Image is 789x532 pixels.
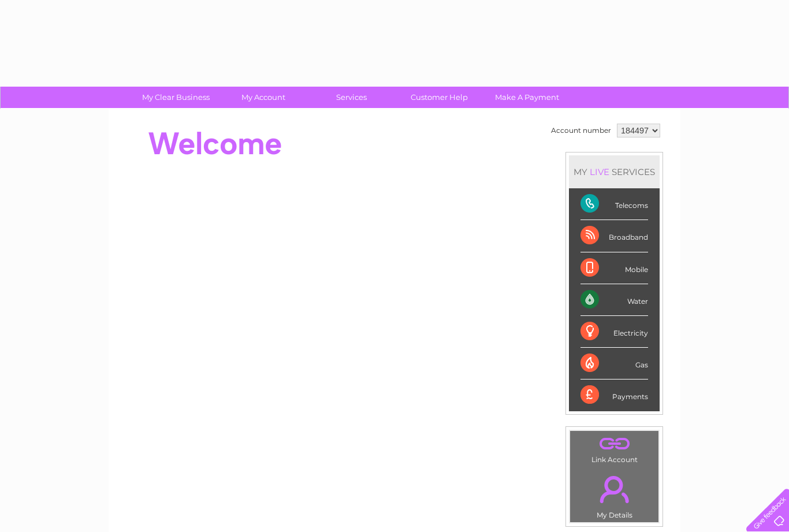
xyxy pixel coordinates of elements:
[479,87,575,108] a: Make A Payment
[580,252,648,284] div: Mobile
[216,87,311,108] a: My Account
[573,469,656,509] a: .
[569,155,660,188] div: MY SERVICES
[570,430,659,467] td: Link Account
[580,284,648,316] div: Water
[580,220,648,252] div: Broadband
[548,121,614,140] td: Account number
[587,166,612,177] div: LIVE
[304,87,399,108] a: Services
[580,188,648,220] div: Telecoms
[580,316,648,348] div: Electricity
[128,87,224,108] a: My Clear Business
[580,380,648,411] div: Payments
[392,87,487,108] a: Customer Help
[580,348,648,380] div: Gas
[570,466,659,523] td: My Details
[573,434,656,454] a: .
